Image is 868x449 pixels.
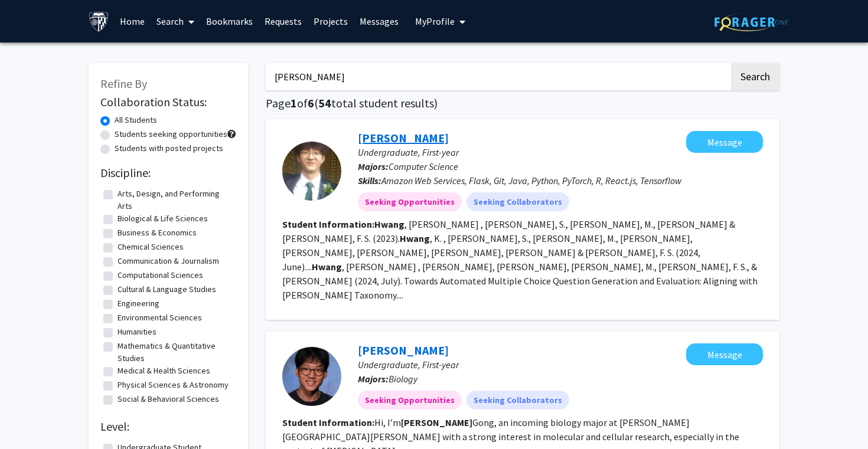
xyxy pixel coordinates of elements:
[118,255,219,267] label: Communication & Journalism
[282,417,374,428] b: Student Information:
[114,1,151,42] a: Home
[358,175,381,186] b: Skills:
[400,232,430,244] b: Hwang
[100,166,236,180] h2: Discipline:
[358,359,459,371] span: Undergraduate, First-year
[358,192,462,211] mat-chip: Seeking Opportunities
[381,175,681,186] span: Amazon Web Services, Flask, Git, Java, Python, PyTorch, R, React.js, Tensorflow
[389,160,458,172] span: Computer Science
[151,1,200,42] a: Search
[686,343,763,365] button: Message Kevin Gong
[115,114,157,126] label: All Students
[466,192,569,211] mat-chip: Seeking Collaborators
[686,131,763,153] button: Message Kevin Hwang
[100,95,236,109] h2: Collaboration Status:
[358,160,389,172] b: Majors:
[266,96,779,110] h1: Page of ( total student results)
[318,96,331,110] span: 54
[358,391,462,409] mat-chip: Seeking Opportunities
[401,417,472,428] b: [PERSON_NAME]
[714,13,788,31] img: ForagerOne Logo
[389,373,417,385] span: Biology
[282,218,374,230] b: Student Information:
[100,419,236,434] h2: Level:
[415,15,455,27] span: My Profile
[118,326,156,338] label: Humanities
[312,261,342,273] b: Hwang
[118,188,233,212] label: Arts, Design, and Performing Arts
[100,76,147,91] span: Refine By
[266,63,729,90] input: Search Keywords
[118,241,184,253] label: Chemical Sciences
[200,1,259,42] a: Bookmarks
[358,146,459,158] span: Undergraduate, First-year
[118,365,210,377] label: Medical & Health Sciences
[118,283,216,296] label: Cultural & Language Studies
[358,373,389,385] b: Majors:
[9,396,50,440] iframe: Chat
[358,343,449,358] a: [PERSON_NAME]
[118,212,208,225] label: Biological & Life Sciences
[308,1,354,42] a: Projects
[118,227,197,239] label: Business & Economics
[354,1,404,42] a: Messages
[118,269,203,281] label: Computational Sciences
[731,63,779,90] button: Search
[118,297,159,310] label: Engineering
[118,379,229,391] label: Physical Sciences & Astronomy
[118,340,233,365] label: Mathematics & Quantitative Studies
[89,11,109,32] img: Johns Hopkins University Logo
[358,130,449,145] a: [PERSON_NAME]
[115,128,227,140] label: Students seeking opportunities
[374,218,404,230] b: Hwang
[308,96,314,110] span: 6
[259,1,308,42] a: Requests
[466,391,569,409] mat-chip: Seeking Collaborators
[118,312,202,324] label: Environmental Sciences
[282,218,758,301] fg-read-more: , [PERSON_NAME] , [PERSON_NAME], S., [PERSON_NAME], M., [PERSON_NAME] & [PERSON_NAME], F. S. (202...
[291,96,297,110] span: 1
[118,393,219,405] label: Social & Behavioral Sciences
[115,142,223,155] label: Students with posted projects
